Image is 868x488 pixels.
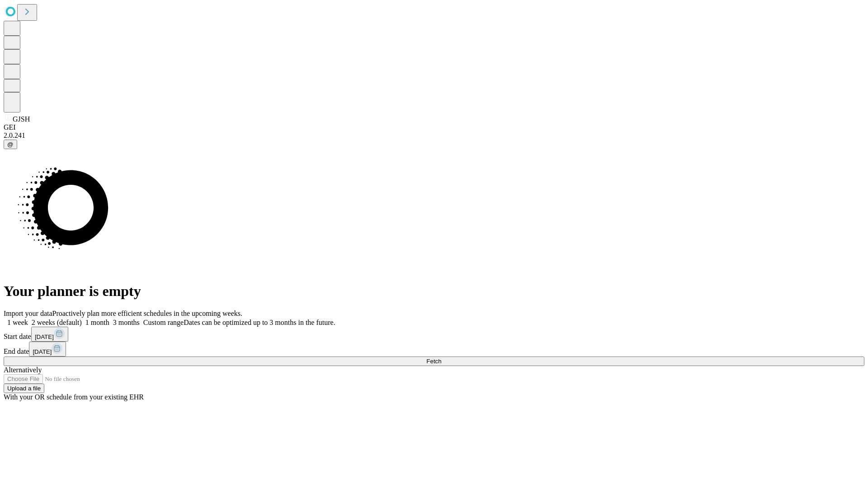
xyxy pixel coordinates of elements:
span: Fetch [426,358,441,365]
span: 3 months [113,319,140,326]
span: Custom range [143,319,184,326]
span: [DATE] [35,333,54,340]
button: Upload a file [4,384,44,393]
span: Proactively plan more efficient schedules in the upcoming weeks. [52,310,242,317]
span: With your OR schedule from your existing EHR [4,393,144,401]
span: 1 month [85,319,109,326]
span: [DATE] [33,348,52,355]
button: [DATE] [31,327,68,342]
span: GJSH [13,115,30,123]
div: Start date [4,327,864,342]
h1: Your planner is empty [4,283,864,300]
button: @ [4,140,17,149]
button: [DATE] [29,342,66,357]
div: GEI [4,123,864,131]
button: Fetch [4,357,864,366]
span: Alternatively [4,366,42,374]
span: 1 week [7,319,28,326]
span: Import your data [4,310,52,317]
div: 2.0.241 [4,131,864,140]
div: End date [4,342,864,357]
span: @ [7,141,14,148]
span: 2 weeks (default) [32,319,82,326]
span: Dates can be optimized up to 3 months in the future. [184,319,335,326]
